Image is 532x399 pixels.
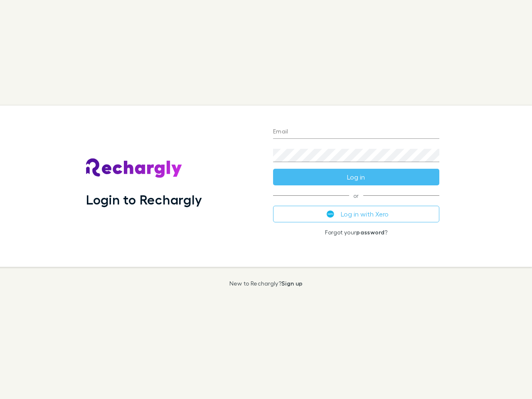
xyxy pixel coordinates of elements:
a: password [356,229,384,236]
h1: Login to Rechargly [86,192,202,207]
p: Forgot your ? [273,229,439,236]
p: New to Rechargly? [229,280,303,287]
a: Sign up [281,280,303,287]
img: Xero's logo [327,210,334,218]
button: Log in [273,169,439,185]
img: Rechargly's Logo [86,158,182,178]
button: Log in with Xero [273,206,439,222]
